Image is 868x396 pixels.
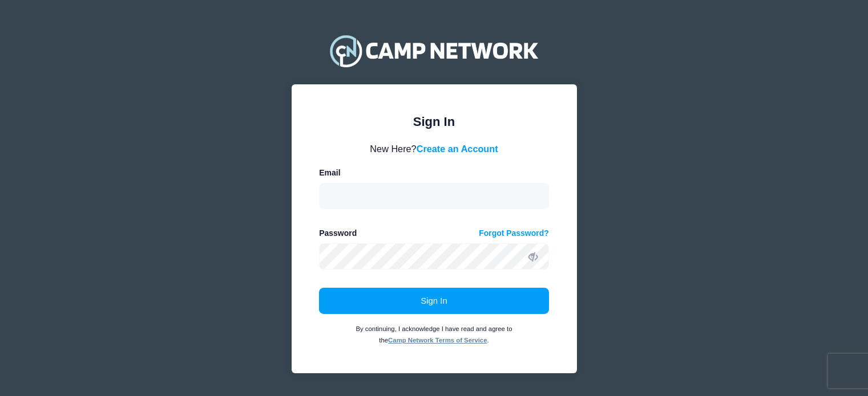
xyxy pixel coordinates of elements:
[319,112,549,131] div: Sign In
[319,227,357,239] label: Password
[319,142,549,156] div: New Here?
[356,325,512,344] small: By continuing, I acknowledge I have read and agree to the .
[479,227,549,239] a: Forgot Password?
[319,167,340,179] label: Email
[388,337,487,344] a: Camp Network Terms of Service
[325,28,543,74] img: Camp Network
[319,288,549,314] button: Sign In
[417,144,498,154] a: Create an Account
